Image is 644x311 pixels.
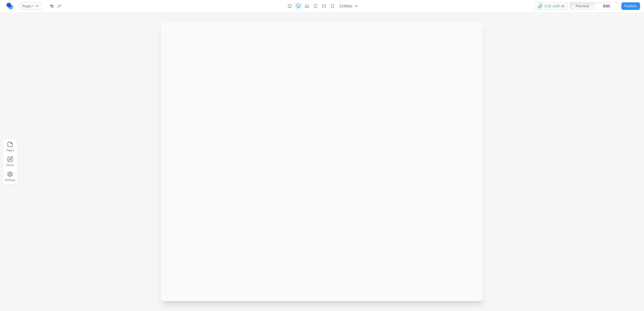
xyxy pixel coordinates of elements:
button: Edit with AI [535,2,568,10]
a: Forms [5,155,16,168]
span: Preview [576,4,589,9]
button: Page:/ [20,2,42,10]
button: Settings [5,170,16,183]
button: Pages [5,140,16,153]
button: Publish [621,2,640,10]
iframe: Preview [161,22,483,301]
button: Desktop Wide [286,2,294,10]
button: Mobile [329,2,336,10]
button: Mobile Landscape [320,2,328,10]
span: Edit [603,4,610,9]
button: Tablet [312,2,319,10]
button: Laptop [303,2,311,10]
span: Edit with AI [545,4,565,9]
button: 1280px [337,2,360,10]
button: Desktop [295,2,302,10]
